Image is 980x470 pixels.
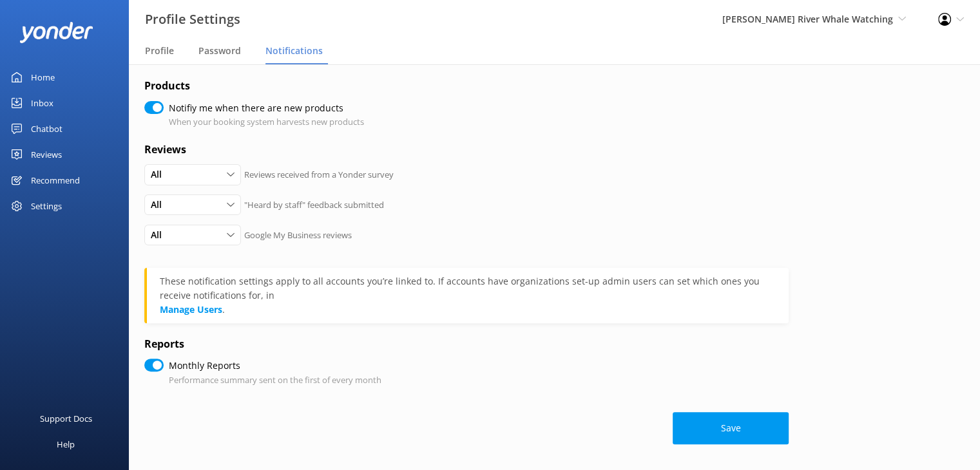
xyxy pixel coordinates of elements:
label: Monthly Reports [169,359,375,373]
div: Home [31,64,55,90]
p: "Heard by staff" feedback submitted [244,198,384,212]
img: yonder-white-logo.png [19,22,93,43]
p: Reviews received from a Yonder survey [244,168,394,182]
h3: Profile Settings [145,9,240,30]
div: Chatbot [31,116,62,142]
div: Help [57,431,75,457]
h4: Reviews [144,142,789,158]
p: Performance summary sent on the first of every month [169,373,381,387]
span: Profile [145,44,174,57]
a: Manage Users [160,303,222,315]
p: Google My Business reviews [244,229,352,242]
button: Save [673,412,789,444]
span: Password [198,44,241,57]
div: . [160,274,776,317]
div: Inbox [31,90,53,116]
div: Support Docs [40,406,92,431]
div: Recommend [31,167,80,193]
span: Notifications [265,44,323,57]
p: When your booking system harvests new products [169,115,364,129]
span: All [151,167,169,182]
h4: Reports [144,336,789,353]
h4: Products [144,78,789,95]
div: Reviews [31,142,62,167]
label: Notifiy me when there are new products [169,101,358,115]
span: All [151,228,169,242]
span: All [151,198,169,212]
div: These notification settings apply to all accounts you’re linked to. If accounts have organization... [160,274,776,303]
div: Settings [31,193,62,219]
span: [PERSON_NAME] River Whale Watching [722,13,893,25]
